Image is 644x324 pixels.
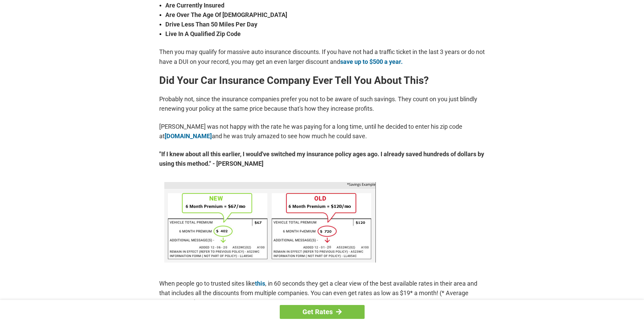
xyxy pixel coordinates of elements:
[165,20,485,29] strong: Drive Less Than 50 Miles Per Day
[165,29,485,39] strong: Live In A Qualified Zip Code
[165,132,212,140] a: [DOMAIN_NAME]
[255,280,265,287] a: this
[159,279,485,307] p: When people go to trusted sites like , in 60 seconds they get a clear view of the best available ...
[159,94,485,113] p: Probably not, since the insurance companies prefer you not to be aware of such savings. They coun...
[280,305,365,319] a: Get Rates
[159,122,485,141] p: [PERSON_NAME] was not happy with the rate he was paying for a long time, until he decided to ente...
[164,182,376,263] img: savings
[159,75,485,86] h2: Did Your Car Insurance Company Ever Tell You About This?
[159,149,485,168] strong: "If I knew about all this earlier, I would've switched my insurance policy ages ago. I already sa...
[159,47,485,66] p: Then you may qualify for massive auto insurance discounts. If you have not had a traffic ticket i...
[165,1,485,10] strong: Are Currently Insured
[165,10,485,20] strong: Are Over The Age Of [DEMOGRAPHIC_DATA]
[340,58,403,65] a: save up to $500 a year.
